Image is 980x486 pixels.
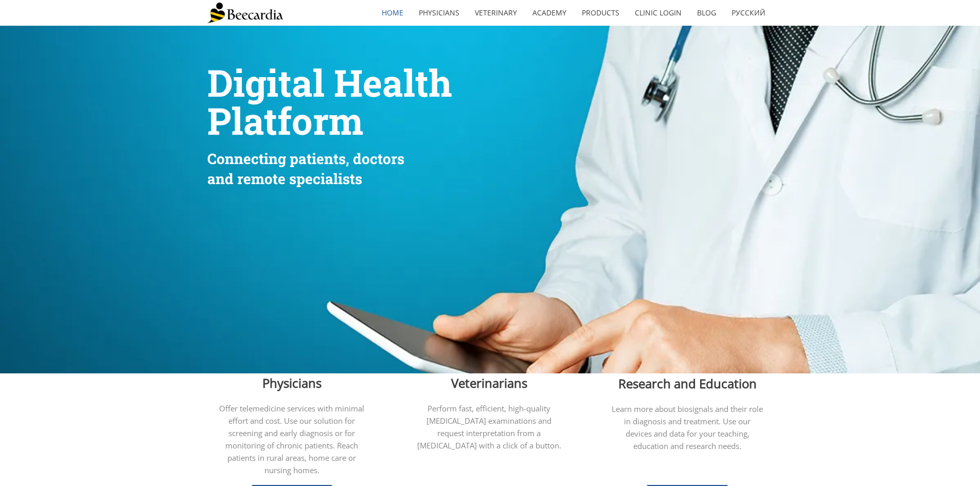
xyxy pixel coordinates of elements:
span: and remote specialists [207,169,362,188]
a: Blog [689,1,724,25]
img: Beecardia [207,3,283,23]
span: Perform fast, efficient, high-quality [MEDICAL_DATA] examinations and request interpretation from... [417,403,561,451]
a: Veterinary [467,1,525,25]
span: Learn more about biosignals and their role in diagnosis and treatment. Use our devices and data f... [612,404,763,451]
a: Clinic Login [627,1,689,25]
span: Research and Education [618,375,757,392]
span: Offer telemedicine services with minimal effort and cost. Use our solution for screening and earl... [219,403,364,475]
a: Русский [724,1,773,25]
a: Products [574,1,627,25]
span: Platform [207,96,363,145]
span: Veterinarians [451,374,527,391]
a: Physicians [411,1,467,25]
a: home [374,1,411,25]
span: Digital Health [207,58,452,107]
span: Connecting patients, doctors [207,149,404,168]
a: Academy [525,1,574,25]
span: Physicians [262,374,322,391]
